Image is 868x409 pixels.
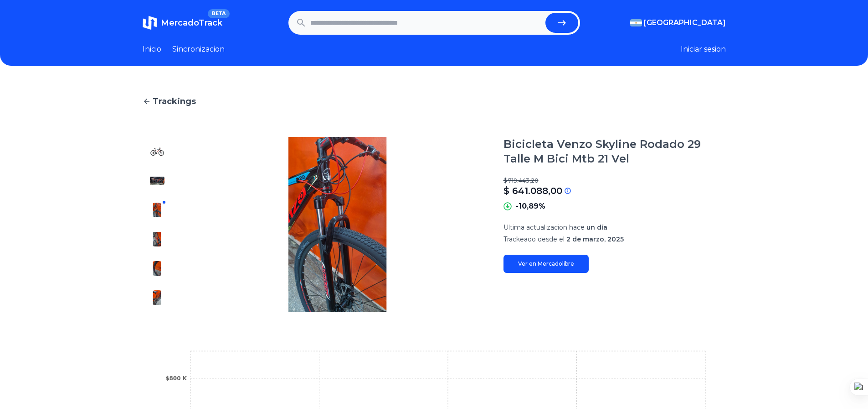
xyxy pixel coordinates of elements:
[153,95,196,108] span: Trackings
[143,16,222,30] a: MercadoTrackBETA
[150,290,164,305] img: Bicicleta Venzo Skyline Rodado 29 Talle M Bici Mtb 21 Vel
[566,235,624,243] span: 2 de marzo, 2025
[190,137,485,312] img: Bicicleta Venzo Skyline Rodado 29 Talle M Bici Mtb 21 Vel
[586,223,607,231] span: un día
[150,261,164,276] img: Bicicleta Venzo Skyline Rodado 29 Talle M Bici Mtb 21 Vel
[681,44,726,55] button: Iniciar sesion
[644,17,726,28] span: [GEOGRAPHIC_DATA]
[503,235,565,243] span: Trackeado desde el
[503,177,726,184] p: $ 719.443,20
[630,17,726,28] button: [GEOGRAPHIC_DATA]
[503,223,585,231] span: Ultima actualizacion hace
[208,9,229,18] span: BETA
[143,44,161,55] a: Inicio
[503,137,726,166] h1: Bicicleta Venzo Skyline Rodado 29 Talle M Bici Mtb 21 Vel
[172,44,225,55] a: Sincronizacion
[161,18,222,28] span: MercadoTrack
[503,255,589,273] a: Ver en Mercadolibre
[143,16,157,30] img: MercadoTrack
[143,95,726,108] a: Trackings
[503,184,562,197] p: $ 641.088,00
[150,232,164,246] img: Bicicleta Venzo Skyline Rodado 29 Talle M Bici Mtb 21 Vel
[630,19,642,26] img: Argentina
[165,375,187,382] tspan: $800 K
[150,173,164,188] img: Bicicleta Venzo Skyline Rodado 29 Talle M Bici Mtb 21 Vel
[150,203,164,217] img: Bicicleta Venzo Skyline Rodado 29 Talle M Bici Mtb 21 Vel
[150,144,164,159] img: Bicicleta Venzo Skyline Rodado 29 Talle M Bici Mtb 21 Vel
[515,201,545,212] p: -10,89%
